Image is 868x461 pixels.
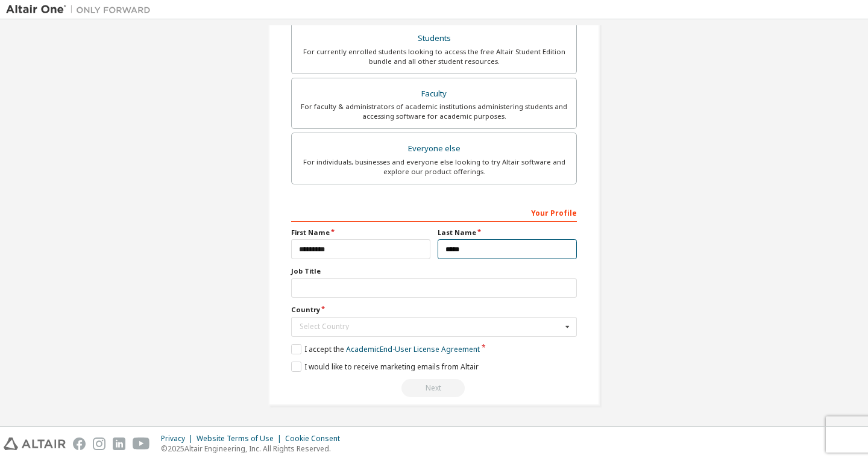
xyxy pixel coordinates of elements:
img: Altair One [6,4,157,16]
div: Website Terms of Use [197,434,285,444]
p: © 2025 Altair Engineering, Inc. All Rights Reserved. [161,444,347,454]
div: Cookie Consent [285,434,347,444]
div: Select Country [300,323,562,330]
div: Read and acccept EULA to continue [291,379,577,397]
div: Students [299,30,569,47]
div: Your Profile [291,202,577,222]
div: Everyone else [299,140,569,157]
img: linkedin.svg [113,437,125,450]
label: Job Title [291,266,577,276]
label: I accept the [291,344,480,354]
label: Last Name [438,228,577,237]
label: Country [291,305,577,315]
img: instagram.svg [93,437,105,450]
img: altair_logo.svg [4,437,66,450]
div: Privacy [161,434,197,444]
div: For individuals, businesses and everyone else looking to try Altair software and explore our prod... [299,157,569,177]
img: youtube.svg [133,437,150,450]
div: For faculty & administrators of academic institutions administering students and accessing softwa... [299,102,569,121]
div: Faculty [299,86,569,102]
img: facebook.svg [73,437,86,450]
label: First Name [291,228,430,237]
a: Academic End-User License Agreement [346,344,480,354]
label: I would like to receive marketing emails from Altair [291,362,479,372]
div: For currently enrolled students looking to access the free Altair Student Edition bundle and all ... [299,47,569,66]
